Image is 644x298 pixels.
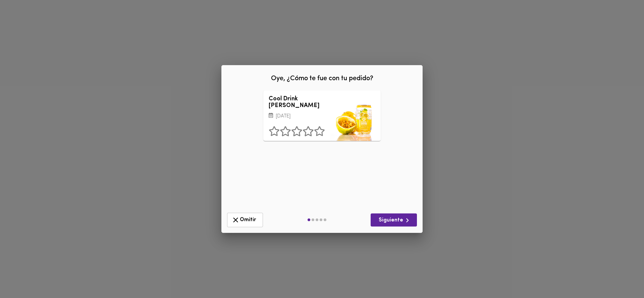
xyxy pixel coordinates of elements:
[269,112,325,120] p: [DATE]
[371,213,417,227] button: Siguiente
[269,96,325,109] h3: Cool Drink [PERSON_NAME]
[227,213,263,227] button: Omitir
[231,216,259,224] span: Omitir
[271,75,373,82] span: Oye, ¿Cómo te fue con tu pedido?
[376,216,412,225] span: Siguiente
[330,91,381,141] div: Cool Drink Maracuya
